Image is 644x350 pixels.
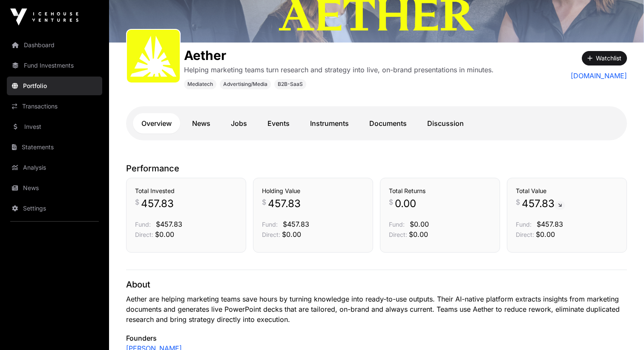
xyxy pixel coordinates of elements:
button: Watchlist [582,51,627,65]
a: Settings [7,199,102,218]
span: $457.83 [156,220,182,228]
span: Fund: [389,221,405,228]
p: Performance [126,162,627,174]
p: Aether are helping marketing teams save hours by turning knowledge into ready-to-use outputs. The... [126,294,627,324]
span: 457.83 [268,197,301,211]
span: Fund: [135,221,151,228]
h3: Total Returns [389,187,491,195]
h1: Aether [184,48,494,63]
a: News [184,113,219,134]
p: Founders [126,333,627,343]
a: Discussion [419,113,472,134]
span: 0.00 [395,197,416,211]
a: Overview [133,113,180,134]
span: Direct: [516,231,534,238]
span: $457.83 [537,220,563,228]
iframe: Chat Widget [601,309,644,350]
span: $ [389,197,393,207]
span: 457.83 [141,197,174,211]
p: Helping marketing teams turn research and strategy into live, on-brand presentations in minutes. [184,65,494,75]
a: Events [259,113,298,134]
span: B2B-SaaS [278,81,303,88]
span: Mediatech [187,81,213,88]
span: Direct: [389,231,407,238]
a: Documents [361,113,415,134]
span: Advertising/Media [223,81,267,88]
a: Analysis [7,158,102,177]
a: Invest [7,117,102,136]
a: Fund Investments [7,56,102,75]
h3: Total Value [516,187,618,195]
span: Fund: [516,221,532,228]
span: $0.00 [410,220,429,228]
span: $0.00 [536,230,555,239]
span: $0.00 [409,230,428,239]
span: $ [262,197,266,207]
a: [DOMAIN_NAME] [571,71,627,81]
nav: Tabs [133,113,620,134]
span: $0.00 [155,230,174,239]
span: $ [516,197,520,207]
a: Dashboard [7,36,102,54]
span: Direct: [262,231,280,238]
a: Jobs [222,113,256,134]
a: Statements [7,138,102,157]
span: Fund: [262,221,278,228]
h3: Total Invested [135,187,237,195]
a: News [7,179,102,197]
span: 457.83 [522,197,565,211]
span: Direct: [135,231,153,238]
a: Portfolio [7,77,102,95]
img: Icehouse Ventures Logo [10,9,78,26]
span: $457.83 [283,220,309,228]
h3: Holding Value [262,187,364,195]
a: Transactions [7,97,102,116]
img: Aether-Icon.svg [130,33,176,79]
p: About [126,279,627,290]
span: $0.00 [282,230,301,239]
a: Instruments [302,113,357,134]
span: $ [135,197,139,207]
